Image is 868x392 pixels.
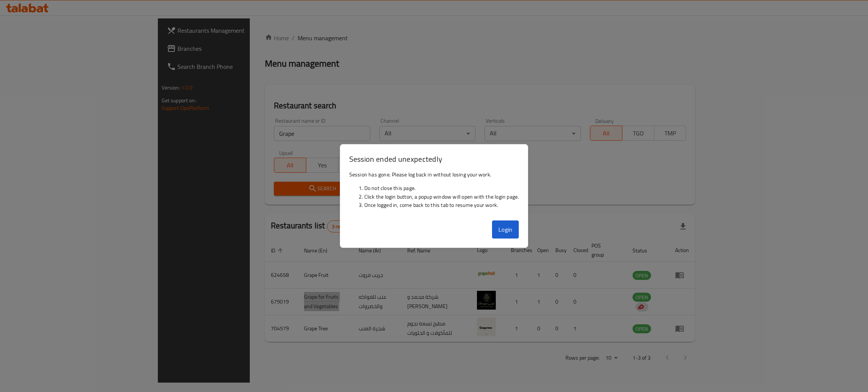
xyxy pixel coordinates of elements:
li: Once logged in, come back to this tab to resume your work. [364,201,519,209]
button: Login [492,220,519,239]
div: Session has gone. Please log back in without losing your work. [340,167,528,218]
h3: Session ended unexpectedly [349,153,519,164]
li: Do not close this page. [364,184,519,192]
li: Click the login button, a popup window will open with the login page. [364,193,519,201]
